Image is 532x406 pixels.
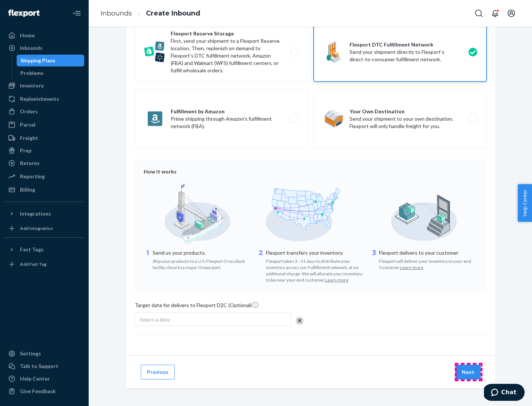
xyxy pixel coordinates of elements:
[20,32,35,39] div: Home
[20,173,45,180] div: Reporting
[20,186,35,193] div: Billing
[20,147,31,154] div: Prep
[140,316,170,323] span: Select a date
[4,360,84,372] button: Talk to Support
[20,159,40,167] div: Returns
[266,257,365,283] div: Flexport takes 3 - 11 days to distribute your inventory across our Fulfillment network, at no add...
[4,80,84,92] a: Inventory
[471,6,486,21] button: Open Search Box
[4,157,84,169] a: Returns
[4,258,84,270] a: Add Fast Tag
[266,249,365,257] p: Flexport transfers your inventory.
[379,257,478,271] div: Flexport will deliver your inventory to your end Customer.
[135,301,259,312] span: Target date for delivery to Flexport D2C (Optional)
[4,119,84,131] a: Parcel
[141,365,175,379] button: Previous
[20,225,53,231] div: Add Integration
[8,10,40,17] img: Flexport logo
[20,362,58,370] div: Talk to Support
[325,277,348,283] button: Learn more
[456,365,481,379] button: Next
[4,132,84,144] a: Freight
[504,6,519,21] button: Open account menu
[144,248,151,271] div: 1
[20,82,44,89] div: Inventory
[20,246,44,253] div: Fast Tags
[4,385,84,397] button: Give Feedback
[4,171,84,182] a: Reporting
[4,208,84,220] button: Integrations
[370,248,378,271] div: 3
[95,3,206,24] ol: breadcrumbs
[20,121,35,128] div: Parcel
[20,44,42,52] div: Inbounds
[518,184,532,222] button: Help Center
[20,57,55,64] div: Shipping Plans
[4,184,84,196] a: Billing
[257,248,265,283] div: 2
[4,348,84,359] a: Settings
[484,384,525,402] iframe: Opens a widget where you can chat to one of our agents
[20,134,38,142] div: Freight
[20,388,56,395] div: Give Feedback
[4,145,84,156] a: Prep
[17,67,85,79] a: Problems
[4,106,84,117] a: Orders
[146,9,200,17] a: Create Inbound
[20,350,41,357] div: Settings
[4,244,84,255] button: Fast Tags
[20,69,44,77] div: Problems
[4,223,84,234] a: Add Integration
[20,210,51,217] div: Integrations
[4,42,84,54] a: Inbounds
[400,264,423,271] button: Learn more
[153,249,251,257] p: Send us your products.
[20,375,50,382] div: Help Center
[488,6,502,21] button: Open notifications
[144,168,478,175] div: How it works
[4,93,84,105] a: Replenishments
[153,257,251,271] div: Ship your products to a U.S. Flexport Crossdock facility close to a major Ocean port.
[17,55,85,66] a: Shipping Plans
[20,261,47,267] div: Add Fast Tag
[100,9,132,17] a: Inbounds
[69,6,84,21] button: Close Navigation
[4,373,84,385] a: Help Center
[20,108,38,115] div: Orders
[379,249,478,257] p: Flexport delivers to your customer
[20,95,59,103] div: Replenishments
[4,30,84,41] a: Home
